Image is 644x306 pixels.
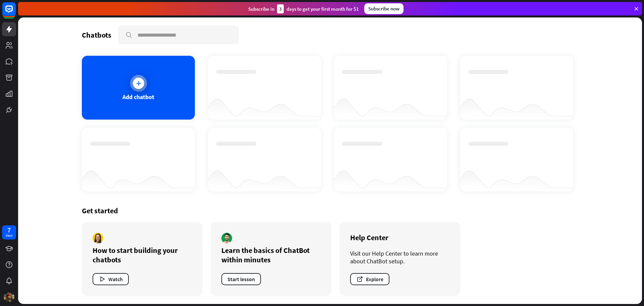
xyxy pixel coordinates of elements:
[93,273,129,285] button: Watch
[122,93,154,101] div: Add chatbot
[277,4,284,13] div: 3
[82,206,578,215] div: Get started
[350,273,389,285] button: Explore
[364,3,404,14] div: Subscribe now
[93,246,192,264] div: How to start building your chatbots
[350,250,449,265] div: Visit our Help Center to learn more about ChatBot setup.
[7,227,11,233] div: 7
[93,233,103,244] img: author
[221,246,321,264] div: Learn the basics of ChatBot within minutes
[221,233,232,244] img: author
[350,233,449,242] div: Help Center
[82,30,111,40] div: Chatbots
[6,233,12,238] div: days
[2,225,16,239] a: 7 days
[248,4,359,13] div: Subscribe in days to get your first month for $1
[5,3,25,23] button: Open LiveChat chat widget
[221,273,261,285] button: Start lesson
